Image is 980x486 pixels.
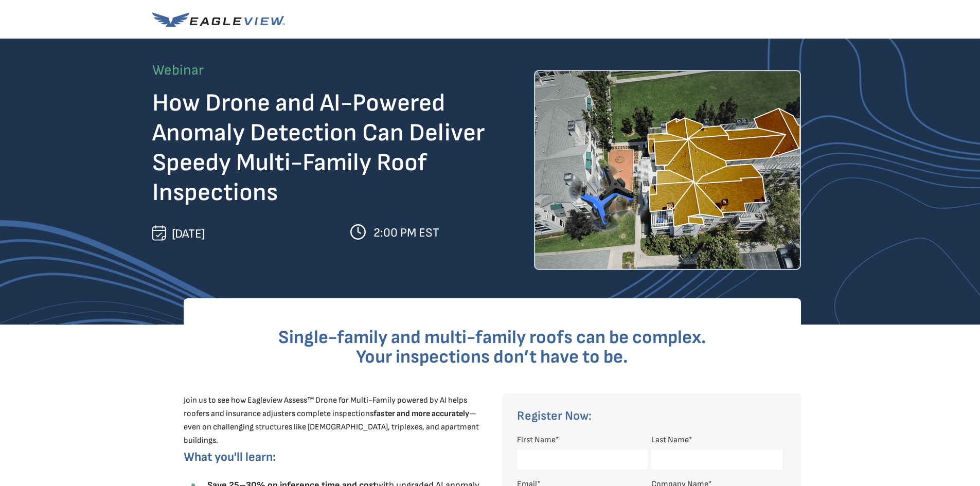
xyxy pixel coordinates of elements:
[373,225,439,240] span: 2:00 PM EST
[278,327,706,349] span: Single-family and multi-family roofs can be complex.
[534,70,801,270] img: Drone flying over a multi-family home
[373,409,469,419] strong: faster and more accurately
[651,435,689,445] span: Last Name
[184,449,276,464] span: What you'll learn:
[152,88,485,207] span: How Drone and AI-Powered Anomaly Detection Can Deliver Speedy Multi-Family Roof Inspections
[172,226,205,241] span: [DATE]
[184,395,479,445] span: Join us to see how Eagleview Assess™ Drone for Multi-Family powered by AI helps roofers and insur...
[517,435,556,445] span: First Name
[356,346,628,368] span: Your inspections don’t have to be.
[517,408,592,423] span: Register Now:
[152,62,204,79] span: Webinar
